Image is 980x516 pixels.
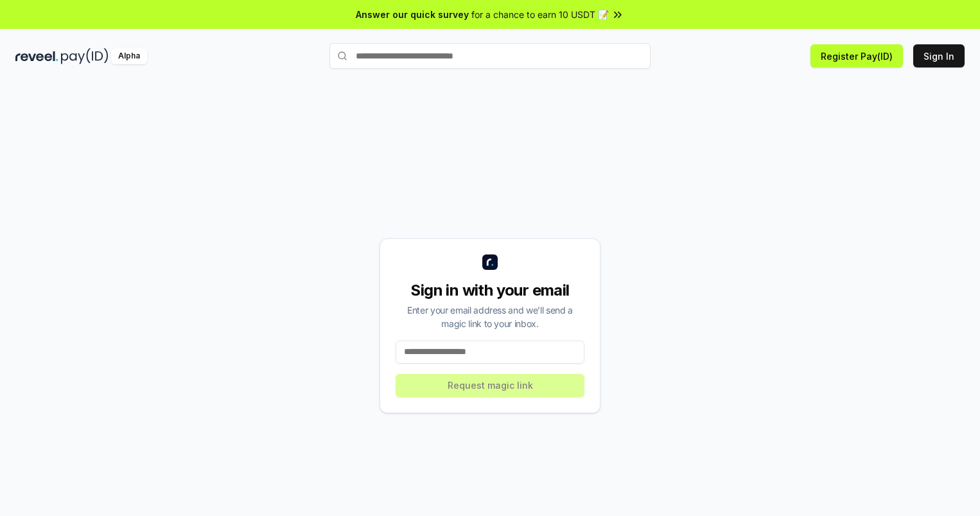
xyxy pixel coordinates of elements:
button: Register Pay(ID) [810,44,903,67]
span: for a chance to earn 10 USDT 📝 [471,8,609,21]
div: Alpha [111,48,147,64]
img: reveel_dark [15,48,58,64]
img: pay_id [61,48,109,64]
span: Answer our quick survey [356,8,469,21]
img: logo_small [482,254,498,270]
div: Enter your email address and we’ll send a magic link to your inbox. [396,303,584,330]
div: Sign in with your email [396,280,584,301]
button: Sign In [913,44,965,67]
